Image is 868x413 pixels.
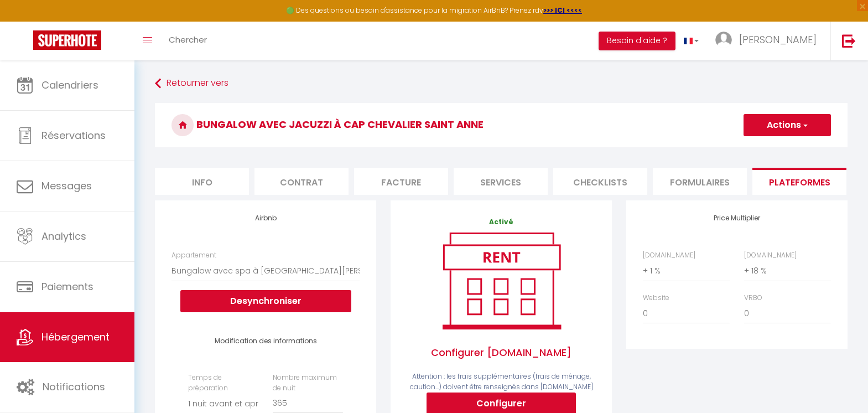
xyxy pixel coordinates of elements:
span: Calendriers [41,78,98,92]
a: ... [PERSON_NAME] [707,22,830,60]
span: Attention : les frais supplémentaires (frais de ménage, caution...) doivent être renseignés dans ... [410,371,593,391]
a: >>> ICI <<<< [543,6,582,15]
h4: Price Multiplier [643,214,831,222]
li: Info [155,168,249,195]
label: Nombre maximum de nuit [273,373,343,394]
label: [DOMAIN_NAME] [643,250,695,261]
span: Analytics [41,229,86,243]
label: Temps de préparation [188,373,258,394]
span: Notifications [43,380,105,394]
label: [DOMAIN_NAME] [744,250,797,261]
label: Website [643,293,669,303]
span: Hébergement [41,330,110,344]
label: Appartement [171,250,216,261]
button: Actions [744,114,831,136]
img: logout [842,34,856,48]
a: Chercher [160,22,215,60]
li: Contrat [254,168,349,195]
a: Retourner vers [155,74,848,94]
span: Configurer [DOMAIN_NAME] [407,334,595,371]
span: Paiements [41,280,93,293]
li: Formulaires [653,168,747,195]
button: Desynchroniser [180,290,351,312]
p: Activé [407,217,595,228]
li: Plateformes [752,168,846,195]
label: VRBO [744,293,762,303]
img: Super Booking [33,30,101,50]
h4: Airbnb [171,214,360,222]
li: Facture [354,168,448,195]
h3: Bungalow avec jacuzzi à Cap Chevalier Saint Anne [155,103,848,147]
img: ... [715,32,732,48]
span: Messages [41,179,92,193]
span: [PERSON_NAME] [739,33,817,47]
span: Réservations [41,128,106,142]
img: rent.png [431,228,572,334]
span: Chercher [169,34,207,45]
h4: Modification des informations [188,337,343,345]
li: Checklists [553,168,647,195]
li: Services [454,168,548,195]
button: Besoin d'aide ? [599,32,675,50]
